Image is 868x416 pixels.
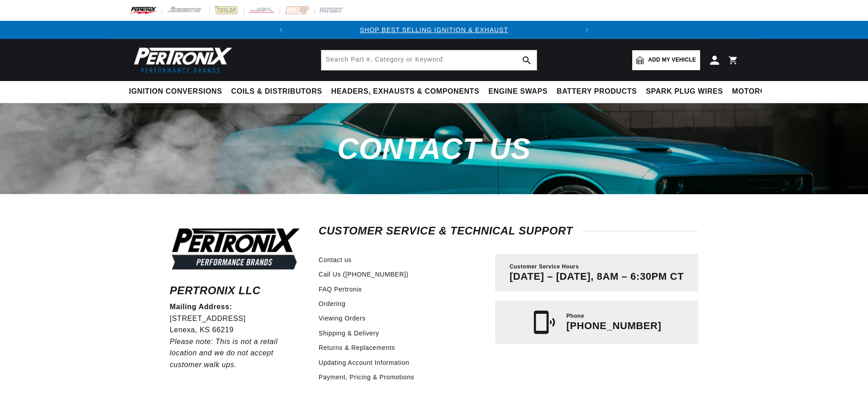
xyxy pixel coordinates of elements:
[360,26,508,33] a: SHOP BEST SELLING IGNITION & EXHAUST
[510,263,579,271] span: Customer Service Hours
[566,312,584,320] span: Phone
[337,132,530,165] span: Contact us
[319,255,352,265] a: Contact us
[231,87,322,96] span: Coils & Distributors
[488,87,548,96] span: Engine Swaps
[484,81,552,102] summary: Engine Swaps
[170,313,302,325] p: [STREET_ADDRESS]
[129,87,222,96] span: Ignition Conversions
[517,50,537,70] button: search button
[319,328,379,338] a: Shipping & Delivery
[290,25,578,35] div: 1 of 2
[319,299,345,309] a: Ordering
[227,81,327,102] summary: Coils & Distributors
[170,286,302,295] h6: Pertronix LLC
[557,87,637,96] span: Battery Products
[170,338,278,368] em: Please note: This is not a retail location and we do not accept customer walk ups.
[648,56,696,64] span: Add my vehicle
[170,324,302,336] p: Lenexa, KS 66219
[632,50,700,70] a: Add my vehicle
[552,81,641,102] summary: Battery Products
[272,21,290,39] button: Translation missing: en.sections.announcements.previous_announcement
[510,271,684,282] p: [DATE] – [DATE], 8AM – 6:30PM CT
[578,21,596,39] button: Translation missing: en.sections.announcements.next_announcement
[319,284,362,294] a: FAQ Pertronix
[106,21,762,39] slideshow-component: Translation missing: en.sections.announcements.announcement_bar
[732,87,786,96] span: Motorcycle
[319,269,409,279] a: Call Us ([PHONE_NUMBER])
[129,81,227,102] summary: Ignition Conversions
[566,320,661,332] p: [PHONE_NUMBER]
[319,313,366,323] a: Viewing Orders
[495,301,698,344] a: Phone [PHONE_NUMBER]
[319,343,395,353] a: Returns & Replacements
[641,81,727,102] summary: Spark Plug Wires
[290,25,578,35] div: Announcement
[327,81,484,102] summary: Headers, Exhausts & Components
[646,87,723,96] span: Spark Plug Wires
[170,303,232,311] strong: Mailing Address:
[728,81,791,102] summary: Motorcycle
[319,226,698,235] h2: Customer Service & Technical Support
[129,44,233,76] img: Pertronix
[319,358,409,368] a: Updating Account Information
[319,372,414,382] a: Payment, Pricing & Promotions
[331,87,479,96] span: Headers, Exhausts & Components
[321,50,537,70] input: Search Part #, Category or Keyword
